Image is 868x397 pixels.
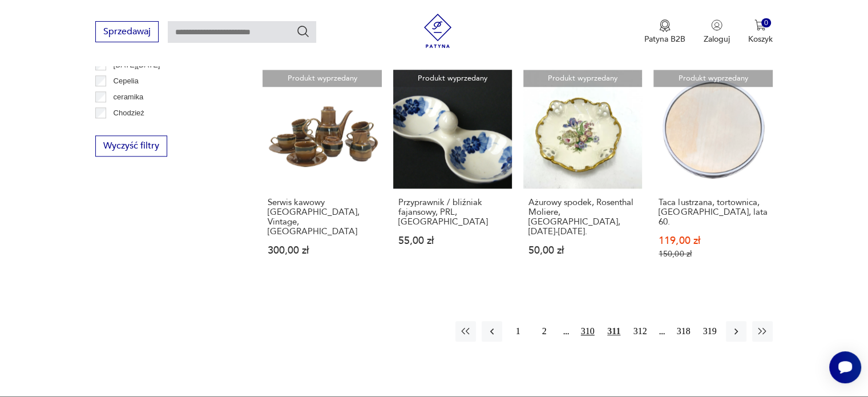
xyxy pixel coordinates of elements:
div: 0 [761,18,771,28]
a: Produkt wyprzedanyAżurowy spodek, Rosenthal Moliere, Niemcy, 1938-1952.Ażurowy spodek, Rosenthal ... [523,70,642,281]
img: Ikona medalu [659,19,671,32]
a: Produkt wyprzedanyPrzyprawnik / bliźniak fajansowy, PRL, WłocławekPrzyprawnik / bliźniak fajansow... [393,70,512,281]
h3: Ażurowy spodek, Rosenthal Moliere, [GEOGRAPHIC_DATA], [DATE]-[DATE]. [528,198,637,236]
a: Ikona medaluPatyna B2B [644,19,685,45]
p: Chodzież [114,107,144,119]
h3: Serwis kawowy [GEOGRAPHIC_DATA], Vintage, [GEOGRAPHIC_DATA] [268,198,376,236]
button: Wyczyść filtry [95,135,167,157]
h3: Przyprawnik / bliźniak fajansowy, PRL, [GEOGRAPHIC_DATA] [398,198,507,227]
p: 55,00 zł [398,236,507,246]
button: 310 [578,321,598,342]
iframe: Smartsupp widget button [829,351,861,383]
p: 150,00 zł [659,249,767,259]
p: Ćmielów [114,123,142,135]
a: Produkt wyprzedanyTaca lustrzana, tortownica, Niemcy, lata 60.Taca lustrzana, tortownica, [GEOGRA... [653,70,772,281]
p: Cepelia [114,75,139,87]
img: Ikona koszyka [754,19,766,31]
h3: Taca lustrzana, tortownica, [GEOGRAPHIC_DATA], lata 60. [659,198,767,227]
p: 119,00 zł [659,236,767,246]
img: Patyna - sklep z meblami i dekoracjami vintage [421,14,455,48]
img: Ikonka użytkownika [711,19,722,31]
button: 312 [630,321,651,342]
button: Zaloguj [704,19,730,45]
button: 319 [700,321,720,342]
p: Zaloguj [704,34,730,45]
p: Koszyk [748,34,773,45]
button: 311 [604,321,624,342]
p: ceramika [114,91,144,103]
button: Szukaj [296,25,310,38]
button: 1 [508,321,528,342]
a: Sprzedawaj [95,29,159,37]
p: Patyna B2B [644,34,685,45]
a: Produkt wyprzedanySerwis kawowy Novi Mirostowice, Vintage, PRLSerwis kawowy [GEOGRAPHIC_DATA], Vi... [263,70,381,281]
button: Patyna B2B [644,19,685,45]
button: Sprzedawaj [95,21,159,42]
button: 318 [673,321,694,342]
button: 2 [534,321,555,342]
p: 50,00 zł [528,246,637,255]
p: 300,00 zł [268,246,376,255]
button: 0Koszyk [748,19,773,45]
